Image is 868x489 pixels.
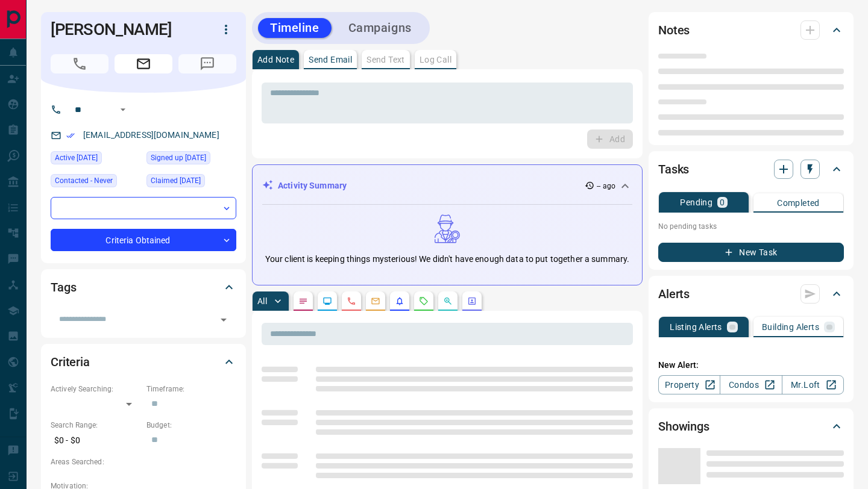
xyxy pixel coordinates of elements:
[777,199,820,207] p: Completed
[151,175,201,187] span: Claimed [DATE]
[443,296,453,306] svg: Opportunities
[51,384,140,394] p: Actively Searching:
[371,296,380,306] svg: Emails
[658,412,844,441] div: Showings
[658,279,844,308] div: Alerts
[720,375,782,394] a: Condos
[278,179,347,192] p: Activity Summary
[257,55,294,64] p: Add Note
[51,151,140,168] div: Sun Aug 24 2025
[51,420,140,431] p: Search Range:
[395,296,404,306] svg: Listing Alerts
[51,54,108,73] span: No Number
[658,359,844,372] p: New Alert:
[658,16,844,45] div: Notes
[419,296,429,306] svg: Requests
[51,273,236,302] div: Tags
[146,384,236,394] p: Timeframe:
[151,152,206,164] span: Signed up [DATE]
[51,278,76,297] h2: Tags
[51,456,236,467] p: Areas Searched:
[782,375,844,394] a: Mr.Loft
[51,347,236,376] div: Criteria
[658,217,844,235] p: No pending tasks
[83,130,219,140] a: [EMAIL_ADDRESS][DOMAIN_NAME]
[762,323,819,331] p: Building Alerts
[680,198,712,207] p: Pending
[215,311,232,328] button: Open
[116,102,130,117] button: Open
[347,296,356,306] svg: Calls
[336,18,424,38] button: Campaigns
[658,417,709,436] h2: Showings
[66,131,75,140] svg: Email Verified
[658,243,844,262] button: New Task
[51,431,140,450] p: $0 - $0
[257,297,267,305] p: All
[309,55,352,64] p: Send Email
[597,181,615,192] p: -- ago
[658,155,844,184] div: Tasks
[146,151,236,168] div: Tue Jun 10 2025
[115,54,172,73] span: Email
[658,375,720,394] a: Property
[658,284,690,304] h2: Alerts
[322,296,332,306] svg: Lead Browsing Activity
[658,160,689,179] h2: Tasks
[658,20,690,40] h2: Notes
[298,296,308,306] svg: Notes
[146,420,236,431] p: Budget:
[258,18,332,38] button: Timeline
[51,20,198,39] h1: [PERSON_NAME]
[467,296,477,306] svg: Agent Actions
[51,229,236,251] div: Criteria Obtained
[720,198,725,207] p: 0
[51,352,90,372] h2: Criteria
[55,175,113,187] span: Contacted - Never
[146,174,236,191] div: Tue Jun 10 2025
[670,323,722,331] p: Listing Alerts
[178,54,236,73] span: No Number
[265,253,629,266] p: Your client is keeping things mysterious! We didn't have enough data to put together a summary.
[262,175,632,197] div: Activity Summary-- ago
[55,152,98,164] span: Active [DATE]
